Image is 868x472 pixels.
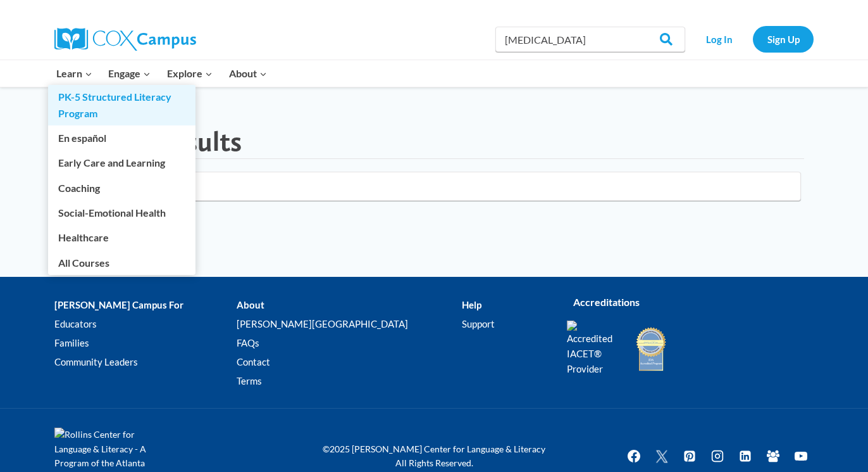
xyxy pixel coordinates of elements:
img: IDA Accredited [635,326,667,373]
a: Sign Up [753,26,814,52]
img: Twitter X icon white [654,449,669,463]
button: Child menu of Engage [101,60,159,87]
a: Early Care and Learning [48,151,195,175]
a: PK-5 Structured Literacy Program [48,85,195,125]
a: En español [48,126,195,150]
a: FAQs [237,334,461,353]
button: Child menu of About [221,60,275,87]
a: Terms [237,372,461,391]
a: Facebook Group [760,443,786,469]
a: Contact [237,353,461,372]
input: Search Cox Campus [495,27,685,52]
a: Coaching [48,175,195,200]
a: Families [54,334,237,353]
button: Child menu of Learn [48,60,101,87]
strong: Accreditations [573,296,640,308]
p: ©2025 [PERSON_NAME] Center for Language & Literacy All Rights Reserved. [314,442,554,471]
a: Pinterest [677,443,702,469]
nav: Secondary Navigation [691,26,814,52]
a: Community Leaders [54,353,237,372]
nav: Primary Navigation [48,60,275,87]
a: Facebook [621,443,647,469]
a: Healthcare [48,226,195,250]
a: All Courses [48,250,195,274]
button: Child menu of Explore [159,60,221,87]
a: Support [462,315,548,334]
img: Cox Campus [54,28,196,51]
a: [PERSON_NAME][GEOGRAPHIC_DATA] [237,315,461,334]
a: YouTube [788,443,814,469]
img: Accredited IACET® Provider [567,321,621,376]
a: Twitter [649,443,674,469]
a: Educators [54,315,237,334]
a: Instagram [705,443,730,469]
a: Log In [691,26,747,52]
a: Linkedin [733,443,758,469]
a: Social-Emotional Health [48,201,195,225]
input: Search for... [67,172,801,201]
